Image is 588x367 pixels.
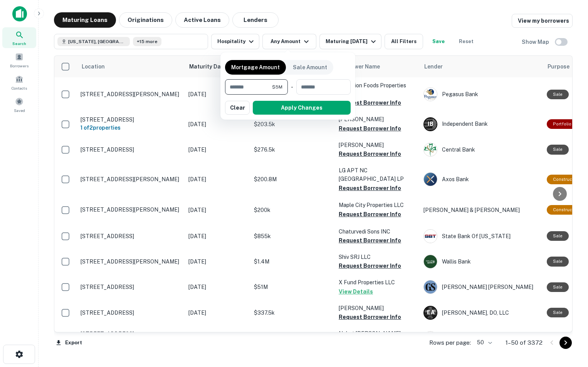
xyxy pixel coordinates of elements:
p: Mortgage Amount [231,63,280,72]
div: - [291,79,293,95]
button: Clear [225,101,250,115]
iframe: Chat Widget [549,305,588,342]
span: $5M [272,83,282,90]
p: Sale Amount [293,63,327,72]
button: Apply Changes [253,101,351,115]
